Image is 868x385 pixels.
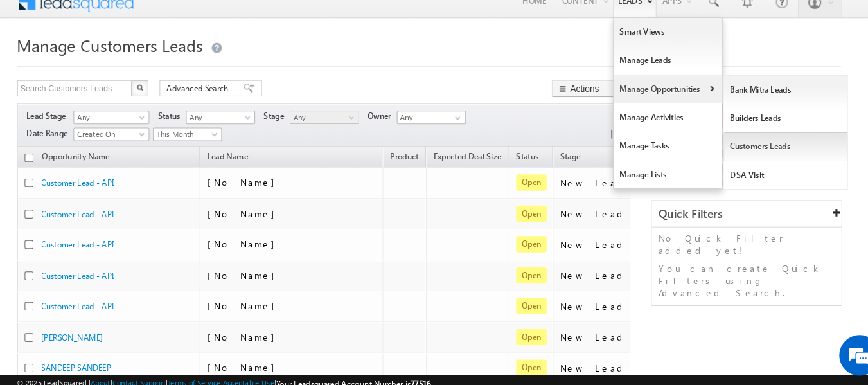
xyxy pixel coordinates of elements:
[558,210,623,222] div: New Lead
[517,325,545,341] span: Open
[651,233,819,256] p: No Quick Filter added yet!
[510,155,544,172] a: Status
[651,262,819,297] p: You can create Quick Filters using Advanced Search.
[609,165,712,192] a: Manage Lists
[157,93,163,100] img: Search
[173,135,234,147] span: This Month
[302,118,368,131] a: Any
[609,30,712,57] a: Smart Views
[44,371,436,383] span: © 2025 LeadSquared | | | | |
[53,118,95,129] span: Lead Stage
[713,112,831,139] a: Builders Leads
[53,134,97,146] span: Date Range
[224,269,294,280] span: [No Name]
[61,155,138,172] a: Opportunity Name
[177,118,204,129] span: Status
[67,270,136,280] a: Customer Lead - API
[558,327,623,339] div: New Lead
[713,85,831,112] a: Bank Mitra Leads
[172,134,238,147] a: This Month
[204,118,269,131] a: Any
[67,182,136,192] a: Customer Lead - API
[609,57,712,84] a: Manage Leads
[278,118,302,129] span: Stage
[609,111,712,138] a: Manage Activities
[713,139,831,166] a: Customers Leads
[97,134,169,147] a: Created On
[290,372,436,382] span: Your Leadsquared Account Number is
[98,119,164,130] span: Any
[417,372,436,382] span: 77516
[186,91,248,103] span: Advanced Search
[558,269,623,280] div: New Lead
[397,157,424,166] span: Product
[303,119,364,130] span: Any
[452,119,468,132] a: Show All Items
[609,138,712,165] a: Manage Tasks
[224,239,294,250] span: [No Name]
[224,210,294,221] span: [No Name]
[134,372,185,381] a: Contact Support
[558,157,578,166] span: Stage
[517,208,545,224] span: Open
[67,67,216,84] div: Chat with us now
[224,181,294,192] span: [No Name]
[211,6,242,37] div: Minimize live chat window
[67,328,125,338] a: [PERSON_NAME]
[204,119,265,130] span: Any
[551,89,624,105] button: Actions
[67,157,132,166] span: Opportunity Name
[517,179,545,194] span: Open
[517,296,545,311] span: Open
[98,135,164,147] span: Created On
[239,372,288,381] a: Acceptable Use
[517,354,545,370] span: Open
[438,157,502,166] span: Expected Deal Size
[67,357,133,367] a: SANDEEP SANDEEP
[224,298,294,309] span: [No Name]
[376,118,403,129] span: Owner
[224,327,294,338] span: [No Name]
[517,237,545,253] span: Open
[97,118,169,131] a: Any
[17,119,235,286] textarea: Type your message and hit 'Enter'
[645,204,826,229] div: Quick Filters
[114,372,132,381] a: About
[175,297,233,314] em: Start Chat
[67,240,136,250] a: Customer Lead - API
[713,166,831,193] a: DSA Visit
[403,118,469,131] input: Type to Search
[432,155,509,172] a: Expected Deal Size
[67,299,136,309] a: Customer Lead - API
[44,46,220,67] span: Manage Customers Leads
[187,372,237,381] a: Terms of Service
[51,159,59,167] input: Check all records
[558,357,623,368] div: New Lead
[552,155,584,172] a: Stage
[22,67,54,84] img: d_60004797649_company_0_60004797649
[217,155,269,172] span: Lead Name
[558,240,623,251] div: New Lead
[609,84,712,111] a: Manage Opportunities
[517,267,545,282] span: Open
[67,211,136,221] a: Customer Lead - API
[558,181,623,193] div: New Lead
[224,356,294,367] span: [No Name]
[558,298,623,310] div: New Lead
